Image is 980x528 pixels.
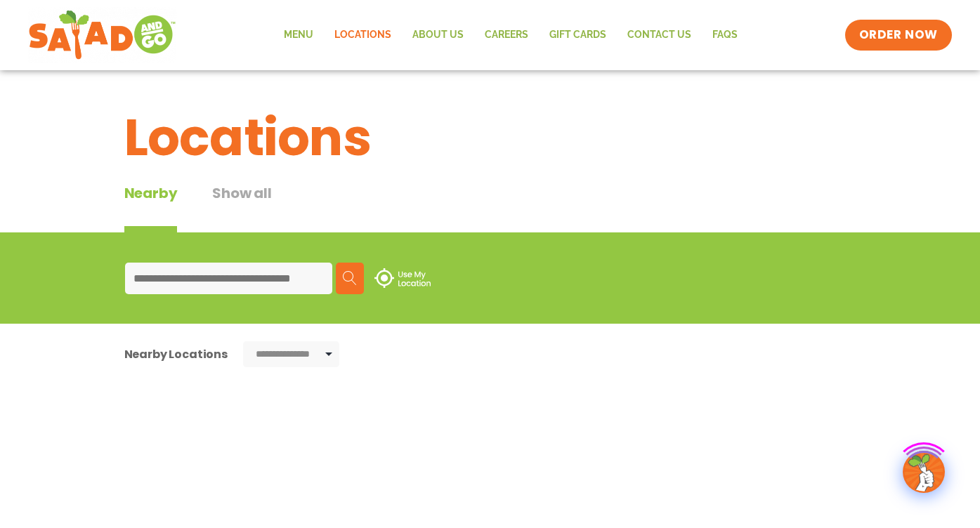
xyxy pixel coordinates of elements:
[124,183,178,232] div: Nearby
[124,183,307,232] div: Tabbed content
[124,100,856,176] h1: Locations
[124,345,228,363] div: Nearby Locations
[324,19,402,51] a: Locations
[402,19,474,51] a: About Us
[273,19,748,51] nav: Menu
[374,268,431,288] img: use-location.svg
[474,19,539,51] a: Careers
[343,271,357,285] img: search.svg
[617,19,702,51] a: Contact Us
[702,19,748,51] a: FAQs
[28,7,176,63] img: new-SAG-logo-768×292
[212,183,271,232] button: Show all
[845,20,952,51] a: ORDER NOW
[859,27,938,44] span: ORDER NOW
[539,19,617,51] a: GIFT CARDS
[273,19,324,51] a: Menu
